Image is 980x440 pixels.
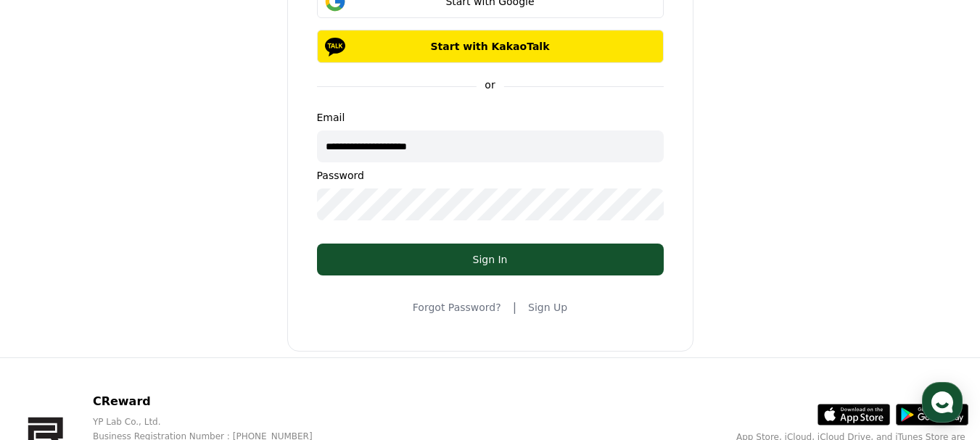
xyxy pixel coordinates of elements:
[317,30,664,63] button: Start with KakaoTalk
[476,78,503,92] p: or
[93,393,336,410] p: CReward
[4,320,96,356] a: Home
[338,39,643,54] p: Start with KakaoTalk
[93,416,336,428] p: YP Lab Co., Ltd.
[96,320,187,356] a: Messages
[37,341,62,353] span: Home
[215,341,250,353] span: Settings
[513,299,516,316] span: |
[317,110,664,125] p: Email
[317,168,664,183] p: Password
[413,300,501,315] a: Forgot Password?
[528,300,567,315] a: Sign Up
[317,244,664,275] button: Sign In
[346,252,635,267] div: Sign In
[187,320,279,356] a: Settings
[120,342,163,354] span: Messages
